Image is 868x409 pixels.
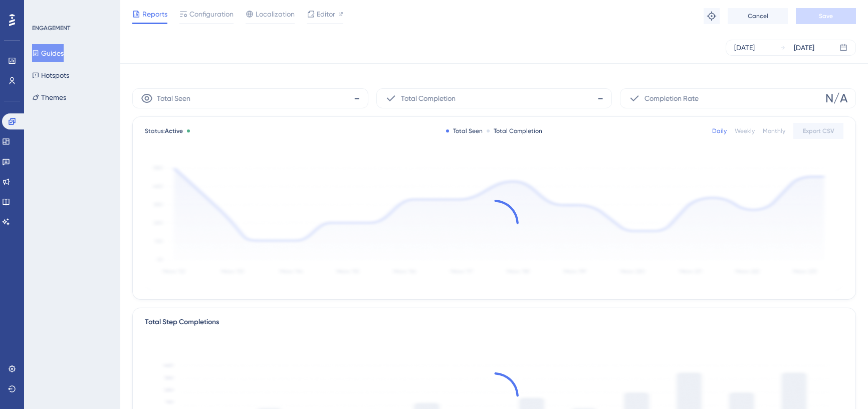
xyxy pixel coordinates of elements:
span: Configuration [189,8,234,20]
button: Guides [32,44,64,62]
button: Cancel [728,8,788,24]
span: - [354,90,360,106]
span: Total Completion [401,92,456,104]
span: - [597,90,603,106]
span: Reports [142,8,167,20]
div: Daily [712,127,727,135]
div: [DATE] [794,42,814,54]
button: Export CSV [793,123,843,139]
div: [DATE] [734,42,755,54]
div: Monthly [763,127,785,135]
span: Localization [256,8,295,20]
div: Total Completion [487,127,542,135]
button: Themes [32,88,66,106]
div: Total Seen [446,127,483,135]
span: Status: [145,127,183,135]
span: Total Seen [157,92,190,104]
div: ENGAGEMENT [32,24,70,32]
span: N/A [825,90,847,106]
div: Weekly [735,127,755,135]
span: Save [819,12,833,20]
span: Active [165,127,183,134]
div: Total Step Completions [145,316,219,328]
button: Save [796,8,856,24]
button: Hotspots [32,66,69,84]
span: Cancel [748,12,768,20]
span: Editor [317,8,335,20]
span: Completion Rate [644,92,699,104]
span: Export CSV [803,127,834,135]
